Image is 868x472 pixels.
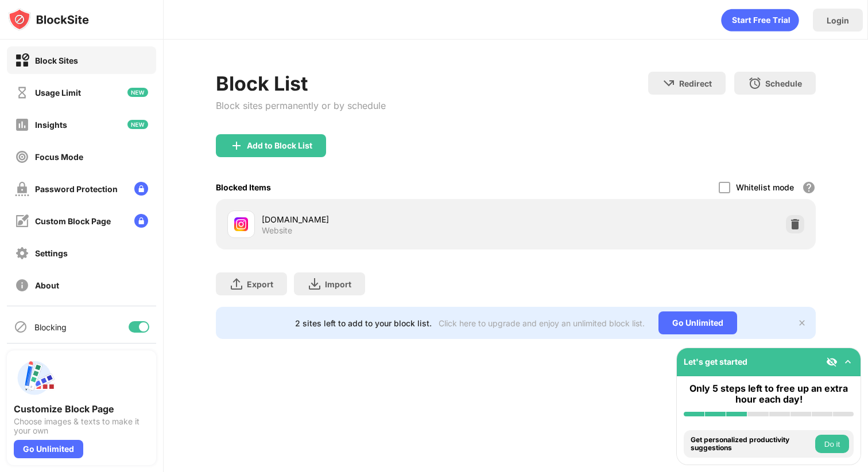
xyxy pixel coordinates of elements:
[15,85,29,100] img: time-usage-off.svg
[14,403,149,415] div: Customize Block Page
[736,182,794,192] div: Whitelist mode
[127,120,148,129] img: new-icon.svg
[35,280,59,290] div: About
[35,120,67,130] div: Insights
[15,182,29,196] img: password-protection-off.svg
[684,357,747,366] div: Let's get started
[14,320,28,334] img: blocking-icon.svg
[658,311,737,334] div: Go Unlimited
[679,79,712,88] div: Redirect
[14,357,55,399] img: push-custom-page.svg
[35,184,118,194] div: Password Protection
[234,217,248,231] img: favicons
[721,9,799,32] div: animation
[216,182,271,192] div: Blocked Items
[15,150,29,164] img: focus-off.svg
[35,248,68,258] div: Settings
[439,318,645,328] div: Click here to upgrade and enjoy an unlimited block list.
[134,182,148,196] img: lock-menu.svg
[295,318,432,328] div: 2 sites left to add to your block list.
[14,417,149,435] div: Choose images & texts to make it your own
[34,322,67,332] div: Blocking
[325,279,351,289] div: Import
[15,53,29,68] img: block-on.svg
[765,79,802,88] div: Schedule
[827,15,849,25] div: Login
[15,246,29,260] img: settings-off.svg
[826,356,838,368] img: eye-not-visible.svg
[815,435,849,453] button: Do it
[684,383,854,405] div: Only 5 steps left to free up an extra hour each day!
[216,100,386,111] div: Block sites permanently or by schedule
[247,279,273,289] div: Export
[15,118,29,132] img: insights-off.svg
[262,213,516,225] div: [DOMAIN_NAME]
[247,141,312,150] div: Add to Block List
[15,278,29,292] img: about-off.svg
[842,356,854,368] img: omni-setup-toggle.svg
[35,88,81,97] div: Usage Limit
[134,214,148,228] img: lock-menu.svg
[127,88,148,97] img: new-icon.svg
[262,225,292,236] div: Website
[35,152,83,162] div: Focus Mode
[691,436,812,453] div: Get personalized productivity suggestions
[216,72,386,95] div: Block List
[15,214,29,228] img: customize-block-page-off.svg
[35,216,111,226] div: Custom Block Page
[797,318,807,327] img: x-button.svg
[14,440,83,458] div: Go Unlimited
[8,8,89,31] img: logo-blocksite.svg
[35,56,78,65] div: Block Sites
